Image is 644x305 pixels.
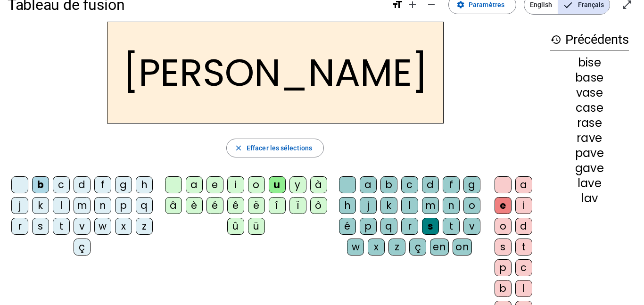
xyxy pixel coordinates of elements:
mat-icon: settings [456,0,465,9]
div: f [94,176,111,193]
div: pave [550,148,629,159]
div: g [115,176,132,193]
div: é [206,197,223,214]
div: à [310,176,327,193]
div: t [515,239,532,256]
div: d [74,176,91,193]
div: rave [550,132,629,144]
div: r [401,218,418,235]
div: n [94,197,111,214]
div: e [206,176,223,193]
div: p [360,218,377,235]
div: l [53,197,70,214]
div: v [463,218,480,235]
div: n [443,197,460,214]
div: ï [289,197,306,214]
div: vase [550,87,629,99]
div: j [360,197,377,214]
div: s [422,218,439,235]
div: a [186,176,203,193]
div: w [347,239,364,256]
div: t [53,218,70,235]
div: w [94,218,111,235]
div: o [495,218,512,235]
div: l [401,197,418,214]
div: p [115,197,132,214]
div: h [136,176,153,193]
div: l [515,280,532,297]
div: x [115,218,132,235]
div: â [165,197,182,214]
div: en [430,239,449,256]
span: Effacer les sélections [247,142,312,154]
div: z [136,218,153,235]
h3: Précédents [550,29,629,50]
div: bise [550,57,629,68]
div: û [227,218,244,235]
div: è [186,197,203,214]
div: a [360,176,377,193]
div: k [32,197,49,214]
div: c [53,176,70,193]
div: r [11,218,28,235]
div: d [422,176,439,193]
div: case [550,102,629,114]
div: b [32,176,49,193]
div: ç [409,239,426,256]
div: h [339,197,356,214]
div: ô [310,197,327,214]
div: î [269,197,286,214]
div: x [368,239,385,256]
div: c [401,176,418,193]
div: m [422,197,439,214]
button: Effacer les sélections [226,139,324,157]
div: ü [248,218,265,235]
div: q [380,218,397,235]
div: i [227,176,244,193]
div: rase [550,117,629,129]
div: k [380,197,397,214]
div: s [32,218,49,235]
div: d [515,218,532,235]
div: s [495,239,512,256]
div: a [515,176,532,193]
mat-icon: close [234,144,243,152]
div: z [388,239,405,256]
div: b [380,176,397,193]
div: t [443,218,460,235]
mat-icon: history [550,34,561,45]
div: é [339,218,356,235]
div: ë [248,197,265,214]
div: q [136,197,153,214]
div: v [74,218,91,235]
h2: [PERSON_NAME] [107,22,444,124]
div: lave [550,178,629,189]
div: e [495,197,512,214]
div: j [11,197,28,214]
div: o [463,197,480,214]
div: ç [74,239,91,256]
div: base [550,72,629,83]
div: p [495,259,512,276]
div: u [269,176,286,193]
div: i [515,197,532,214]
div: b [495,280,512,297]
div: o [248,176,265,193]
div: m [74,197,91,214]
div: lav [550,193,629,204]
div: ê [227,197,244,214]
div: c [515,259,532,276]
div: f [443,176,460,193]
div: gave [550,163,629,174]
div: y [289,176,306,193]
div: g [463,176,480,193]
div: on [453,239,472,256]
